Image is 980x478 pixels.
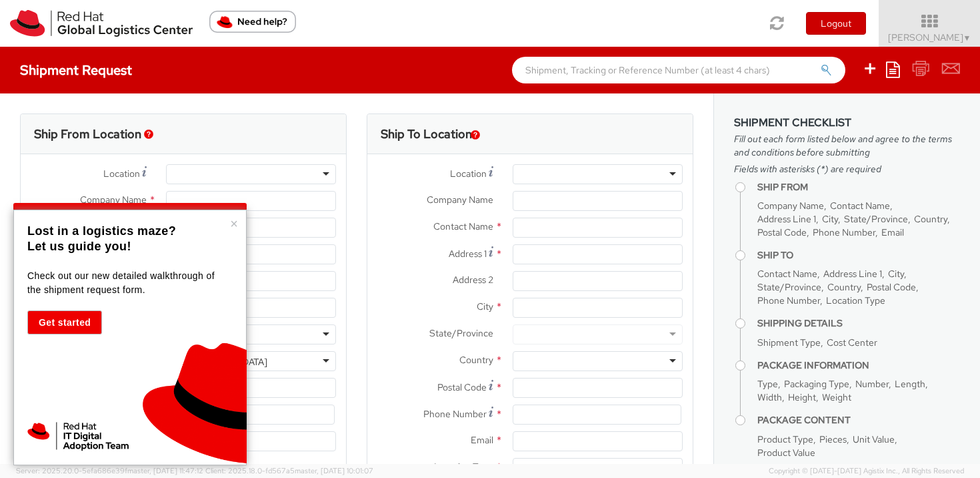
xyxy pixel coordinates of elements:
[853,433,895,445] span: Unit Value
[826,294,885,306] span: Location Type
[734,117,960,129] h3: Shipment Checklist
[757,281,821,293] span: State/Province
[822,391,851,403] span: Weight
[757,318,960,328] h4: Shipping Details
[230,217,238,230] button: Close
[459,354,493,366] span: Country
[209,11,296,33] button: Need help?
[784,378,849,390] span: Packaging Type
[103,168,140,180] span: Location
[855,378,889,390] span: Number
[427,194,493,206] span: Company Name
[757,415,960,425] h4: Package Content
[381,128,472,141] h3: Ship To Location
[453,274,493,286] span: Address 2
[429,327,493,339] span: State/Province
[757,182,960,192] h4: Ship From
[806,12,866,35] button: Logout
[788,391,816,403] span: Height
[757,433,813,445] span: Product Type
[867,281,916,293] span: Postal Code
[127,466,203,475] span: master, [DATE] 11:47:12
[757,294,820,306] span: Phone Number
[895,378,925,390] span: Length
[423,408,487,420] span: Phone Number
[757,336,821,348] span: Shipment Type
[205,466,373,475] span: Client: 2025.18.0-fd567a5
[757,226,807,238] span: Postal Code
[27,310,102,334] button: Get started
[769,466,964,477] span: Copyright © [DATE]-[DATE] Agistix Inc., All Rights Reserved
[823,268,882,280] span: Address Line 1
[757,213,816,225] span: Address Line 1
[914,213,947,225] span: Country
[757,391,782,403] span: Width
[888,268,904,280] span: City
[963,33,971,43] span: ▼
[734,132,960,159] span: Fill out each form listed below and agree to the terms and conditions before submitting
[881,226,904,238] span: Email
[471,434,493,446] span: Email
[449,248,487,260] span: Address 1
[20,63,132,77] h4: Shipment Request
[437,381,487,393] span: Postal Code
[80,194,147,206] span: Company Name
[27,269,229,297] p: Check out our new detailed walkthrough of the shipment request form.
[757,447,815,459] span: Product Value
[477,300,493,312] span: City
[830,200,890,212] span: Contact Name
[433,220,493,232] span: Contact Name
[757,378,778,390] span: Type
[757,268,817,280] span: Contact Name
[757,250,960,260] h4: Ship To
[295,466,373,475] span: master, [DATE] 10:01:07
[10,10,193,37] img: rh-logistics-00dfa346123c4ec078e1.svg
[512,57,845,83] input: Shipment, Tracking or Reference Number (at least 4 chars)
[827,336,877,348] span: Cost Center
[434,461,493,473] span: Location Type
[450,168,487,180] span: Location
[757,200,824,212] span: Company Name
[819,433,847,445] span: Pieces
[813,226,875,238] span: Phone Number
[827,281,861,293] span: Country
[16,466,203,475] span: Server: 2025.20.0-5efa686e39f
[757,361,960,371] h4: Package Information
[27,240,131,253] strong: Let us guide you!
[822,213,838,225] span: City
[34,128,141,141] h3: Ship From Location
[888,31,971,43] span: [PERSON_NAME]
[27,224,176,238] strong: Lost in a logistics maze?
[844,213,908,225] span: State/Province
[734,162,960,176] span: Fields with asterisks (*) are required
